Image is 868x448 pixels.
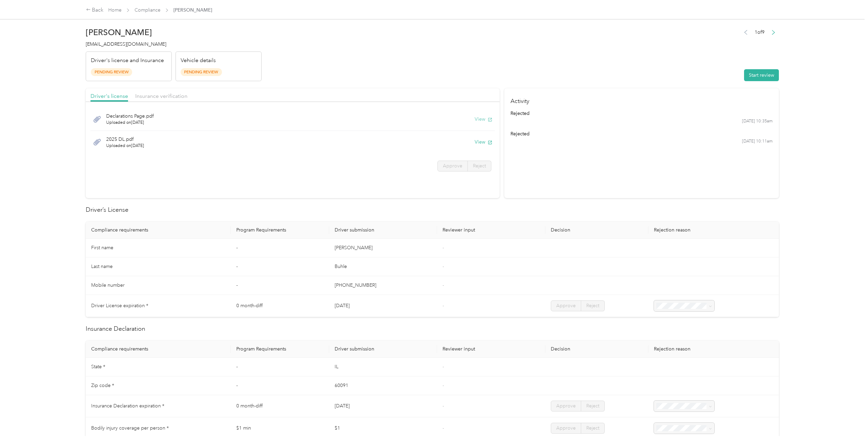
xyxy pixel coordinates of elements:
[443,403,444,409] span: -
[473,163,486,169] span: Reject
[830,410,868,448] iframe: Everlance-gr Chat Button Frame
[86,341,231,358] th: Compliance requirements
[329,295,437,317] td: [DATE]
[545,222,648,239] th: Decision
[231,222,329,239] th: Program Requirements
[329,341,437,358] th: Driver submission
[475,116,492,123] button: View
[231,376,329,395] td: -
[86,295,231,317] td: Driver License expiration *
[86,6,104,14] div: Back
[86,324,779,333] h2: Insurance Declaration
[510,110,773,117] div: rejected
[90,93,128,99] span: Driver's license
[556,403,576,409] span: Approve
[545,341,648,358] th: Decision
[106,143,144,149] span: Uploaded on [DATE]
[742,138,773,145] time: [DATE] 10:11am
[91,264,113,269] span: Last name
[91,245,113,251] span: First name
[329,358,437,376] td: IL
[443,282,444,288] span: -
[86,205,779,214] h2: Driver’s License
[86,358,231,376] td: State *
[173,6,212,14] span: [PERSON_NAME]
[744,69,779,81] button: Start review
[443,383,444,388] span: -
[231,276,329,295] td: -
[329,239,437,257] td: [PERSON_NAME]
[135,93,187,99] span: Insurance verification
[231,239,329,257] td: -
[329,395,437,417] td: [DATE]
[91,425,169,431] span: Bodily injury coverage per person *
[443,163,462,169] span: Approve
[86,239,231,257] td: First name
[443,245,444,251] span: -
[586,303,599,309] span: Reject
[437,222,545,239] th: Reviewer input
[86,395,231,417] td: Insurance Declaration expiration *
[108,7,122,13] a: Home
[86,257,231,276] td: Last name
[86,28,262,37] h2: [PERSON_NAME]
[91,403,164,409] span: Insurance Declaration expiration *
[586,403,599,409] span: Reject
[231,417,329,439] td: $1 min
[91,57,164,65] p: Driver's license and Insurance
[742,118,773,124] time: [DATE] 10:35am
[437,341,545,358] th: Reviewer input
[91,383,114,388] span: Zip code *
[231,395,329,417] td: 0 month-diff
[86,417,231,439] td: Bodily injury coverage per person *
[231,341,329,358] th: Program Requirements
[106,120,154,126] span: Uploaded on [DATE]
[556,425,576,431] span: Approve
[329,376,437,395] td: 60091
[586,425,599,431] span: Reject
[231,257,329,276] td: -
[443,425,444,431] span: -
[443,264,444,269] span: -
[91,364,105,370] span: State *
[231,295,329,317] td: 0 month-diff
[86,276,231,295] td: Mobile number
[91,303,148,309] span: Driver License expiration *
[648,341,779,358] th: Rejection reason
[135,7,160,13] a: Compliance
[91,68,132,76] span: Pending Review
[443,303,444,309] span: -
[504,88,779,110] h4: Activity
[443,364,444,370] span: -
[329,257,437,276] td: Buhle
[329,222,437,239] th: Driver submission
[475,138,492,146] button: View
[91,282,125,288] span: Mobile number
[86,376,231,395] td: Zip code *
[106,136,144,143] span: 2025 DL.pdf
[181,57,216,65] p: Vehicle details
[648,222,779,239] th: Rejection reason
[510,130,773,137] div: rejected
[231,358,329,376] td: -
[86,41,166,47] span: [EMAIL_ADDRESS][DOMAIN_NAME]
[106,113,154,120] span: Declarations Page.pdf
[755,29,765,36] span: 1 of 9
[86,222,231,239] th: Compliance requirements
[556,303,576,309] span: Approve
[329,417,437,439] td: $1
[181,68,222,76] span: Pending Review
[329,276,437,295] td: [PHONE_NUMBER]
